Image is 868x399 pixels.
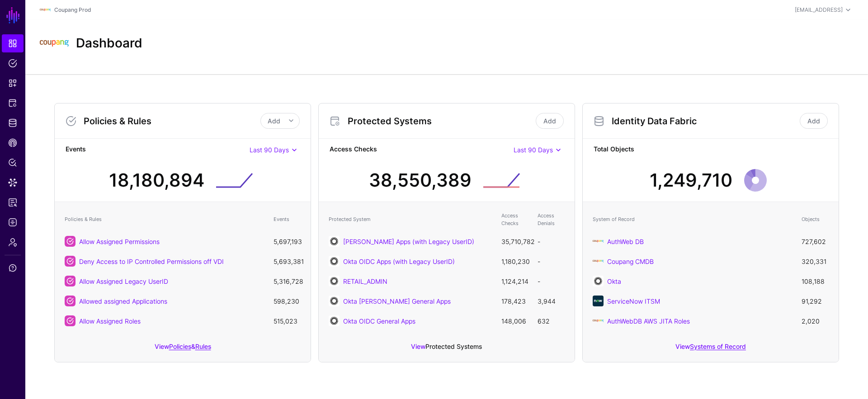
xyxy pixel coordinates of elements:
[593,276,604,286] img: svg+xml;base64,PHN2ZyB3aWR0aD0iNjQiIGhlaWdodD0iNjQiIHZpZXdCb3g9IjAgMCA2NCA2NCIgZmlsbD0ibm9uZSIgeG...
[536,113,564,129] a: Add
[79,317,141,325] a: Allow Assigned Roles
[8,238,17,247] span: Admin
[84,116,260,127] h3: Policies & Rules
[593,315,604,326] img: svg+xml;base64,PHN2ZyBpZD0iTG9nbyIgeG1sbnM9Imh0dHA6Ly93d3cudzMub3JnLzIwMDAvc3ZnIiB3aWR0aD0iMTIxLj...
[497,271,533,291] td: 1,124,214
[8,118,17,127] span: Identity Data Fabric
[2,193,24,211] a: Access Reporting
[797,311,833,331] td: 2,020
[497,311,533,331] td: 148,006
[343,238,474,245] a: [PERSON_NAME] Apps (with Legacy UserID)
[40,29,69,58] img: svg+xml;base64,PHN2ZyBpZD0iTG9nbyIgeG1sbnM9Imh0dHA6Ly93d3cudzMub3JnLzIwMDAvc3ZnIiB3aWR0aD0iMTIxLj...
[60,207,269,231] th: Policies & Rules
[497,207,533,231] th: Access Checks
[269,251,305,271] td: 5,693,381
[343,277,387,285] a: RETAIL_ADMIN
[55,336,311,362] div: View &
[343,297,451,305] a: Okta [PERSON_NAME] General Apps
[269,271,305,291] td: 5,316,728
[195,343,211,350] a: Rules
[329,276,340,286] img: svg+xml;base64,PHN2ZyB3aWR0aD0iNjQiIGhlaWdodD0iNjQiIHZpZXdCb3g9IjAgMCA2NCA2NCIgZmlsbD0ibm9uZSIgeG...
[533,251,569,271] td: -
[497,251,533,271] td: 1,180,230
[348,116,534,127] h3: Protected Systems
[2,213,24,231] a: Logs
[76,36,142,51] h2: Dashboard
[66,144,250,155] strong: Events
[795,6,843,14] div: [EMAIL_ADDRESS]
[533,311,569,331] td: 632
[2,74,24,92] a: Snippets
[594,144,828,155] strong: Total Objects
[2,174,24,192] a: Data Lens
[79,238,160,245] a: Allow Assigned Permissions
[324,207,497,231] th: Protected System
[607,297,660,305] a: ServiceNow ITSM
[169,343,191,350] a: Policies
[330,144,514,155] strong: Access Checks
[250,146,289,154] span: Last 90 Days
[8,138,17,147] span: CAEP Hub
[319,336,575,362] div: View
[593,256,604,267] img: svg+xml;base64,PHN2ZyBpZD0iTG9nbyIgeG1sbnM9Imh0dHA6Ly93d3cudzMub3JnLzIwMDAvc3ZnIiB3aWR0aD0iMTIxLj...
[797,207,833,231] th: Objects
[588,207,797,231] th: System of Record
[8,99,17,108] span: Protected Systems
[269,207,305,231] th: Events
[79,297,167,305] a: Allowed assigned Applications
[533,291,569,311] td: 3,944
[329,236,340,247] img: svg+xml;base64,PHN2ZyB3aWR0aD0iNjQiIGhlaWdodD0iNjQiIHZpZXdCb3g9IjAgMCA2NCA2NCIgZmlsbD0ibm9uZSIgeG...
[268,117,280,125] span: Add
[79,277,168,285] a: Allow Assigned Legacy UserID
[533,231,569,251] td: -
[8,39,17,48] span: Dashboard
[329,296,340,306] img: svg+xml;base64,PHN2ZyB3aWR0aD0iNjQiIGhlaWdodD0iNjQiIHZpZXdCb3g9IjAgMCA2NCA2NCIgZmlsbD0ibm9uZSIgeG...
[800,113,828,129] a: Add
[797,231,833,251] td: 727,602
[54,6,91,13] a: Coupang Prod
[269,231,305,251] td: 5,697,193
[607,277,621,285] a: Okta
[343,258,455,265] a: Okta OIDC Apps (with Legacy UserID)
[533,207,569,231] th: Access Denials
[8,218,17,227] span: Logs
[593,236,604,247] img: svg+xml;base64,PHN2ZyBpZD0iTG9nbyIgeG1sbnM9Imh0dHA6Ly93d3cudzMub3JnLzIwMDAvc3ZnIiB3aWR0aD0iMTIxLj...
[8,79,17,88] span: Snippets
[425,343,482,350] a: Protected Systems
[8,59,17,68] span: Policies
[8,158,17,167] span: Policy Lens
[2,154,24,172] a: Policy Lens
[2,233,24,251] a: Admin
[343,317,415,325] a: Okta OIDC General Apps
[514,146,553,154] span: Last 90 Days
[2,34,24,52] a: Dashboard
[497,291,533,311] td: 178,423
[40,5,51,15] img: svg+xml;base64,PHN2ZyBpZD0iTG9nbyIgeG1sbnM9Imh0dHA6Ly93d3cudzMub3JnLzIwMDAvc3ZnIiB3aWR0aD0iMTIxLj...
[690,343,746,350] a: Systems of Record
[79,258,224,265] a: Deny Access to IP Controlled Permissions off VDI
[612,116,798,127] h3: Identity Data Fabric
[8,263,17,272] span: Support
[269,291,305,311] td: 598,230
[797,291,833,311] td: 91,292
[607,317,690,325] a: AuthWebDB AWS JITA Roles
[583,336,839,362] div: View
[2,114,24,132] a: Identity Data Fabric
[593,296,604,306] img: svg+xml;base64,PHN2ZyB3aWR0aD0iNjQiIGhlaWdodD0iNjQiIHZpZXdCb3g9IjAgMCA2NCA2NCIgZmlsbD0ibm9uZSIgeG...
[2,134,24,152] a: CAEP Hub
[497,231,533,251] td: 35,710,782
[369,167,472,194] div: 38,550,389
[650,167,732,194] div: 1,249,710
[8,198,17,207] span: Access Reporting
[2,94,24,112] a: Protected Systems
[109,167,204,194] div: 18,180,894
[533,271,569,291] td: -
[607,258,654,265] a: Coupang CMDB
[797,271,833,291] td: 108,188
[329,315,340,326] img: svg+xml;base64,PHN2ZyB3aWR0aD0iNjQiIGhlaWdodD0iNjQiIHZpZXdCb3g9IjAgMCA2NCA2NCIgZmlsbD0ibm9uZSIgeG...
[797,251,833,271] td: 320,331
[269,311,305,331] td: 515,023
[2,54,24,72] a: Policies
[607,238,644,245] a: AuthWeb DB
[8,178,17,187] span: Data Lens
